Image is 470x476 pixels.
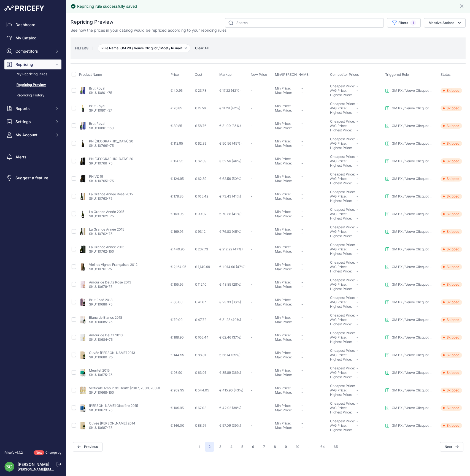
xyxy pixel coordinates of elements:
[4,69,61,79] a: My Repricing Rules
[89,139,133,143] a: PN [GEOGRAPHIC_DATA] 20
[219,124,241,128] span: € 31.09 (35%)
[238,442,247,452] button: Go to page 5
[330,137,355,141] a: Cheapest Price:
[89,421,135,425] a: Cuvée [PERSON_NAME] 2014
[330,331,355,335] a: Cheapest Price:
[225,18,384,28] input: Search
[275,126,301,130] div: Max Price:
[89,245,124,249] a: La Grande Année 2015
[441,158,462,164] span: Skipped
[330,207,355,212] a: Cheapest Price:
[89,161,112,165] a: SKU: 10766-75
[195,88,206,93] span: € 23.73
[330,243,355,247] a: Cheapest Price:
[301,157,303,161] span: -
[330,442,341,452] button: Go to page 65
[75,46,88,50] small: FILTERS
[251,88,252,93] span: -
[385,370,433,375] a: GM PX / Veuve Clicquot / Moët / Ruinart
[275,210,301,214] div: Min Price:
[251,141,252,145] span: -
[356,119,358,123] span: -
[330,93,352,97] a: Highest Price:
[392,282,433,287] p: GM PX / Veuve Clicquot / Moët / Ruinart
[385,300,433,304] a: GM PX / Veuve Clicquot / Moët / Ruinart
[301,232,303,236] span: -
[89,249,114,253] a: SKU: 10762-150
[4,104,61,113] button: Reports
[4,59,61,69] button: Repricing
[195,72,202,77] span: Cost
[89,157,133,161] a: PN [GEOGRAPHIC_DATA] 20
[356,243,358,247] span: -
[392,88,433,93] p: GM PX / Veuve Clicquot / Moët / Ruinart
[219,177,241,181] span: € 62.56 (50%)
[79,72,102,77] span: Product Name
[275,214,301,218] div: Max Price:
[301,121,303,126] span: -
[392,212,433,216] p: GM PX / Veuve Clicquot / Moët / Ruinart
[330,278,355,282] a: Cheapest Price:
[71,28,228,33] p: See how the prices in your catalog would be repriced according to your repricing rules.
[171,194,183,198] span: € 178.85
[275,174,301,179] div: Min Price:
[4,20,61,30] a: Dashboard
[171,124,182,128] span: € 89.85
[441,72,451,77] span: Status
[282,442,290,452] button: Go to page 9
[98,44,190,52] span: Rule Name: GM PX / Veuve Clicquot / Moët / Ruinart
[89,196,112,201] a: SKU: 10763-75
[330,269,352,273] a: Highest Price:
[330,124,356,128] div: AVG Price:
[356,199,358,203] span: -
[89,302,112,306] a: SKU: 10686-75
[89,126,114,130] a: SKU: 10801-150
[301,144,303,148] span: -
[171,212,183,216] span: € 169.95
[330,366,355,370] a: Cheapest Price:
[301,108,303,112] span: -
[195,194,208,198] span: € 105.42
[195,212,207,216] span: € 99.07
[171,229,183,234] span: € 169.95
[4,130,61,140] button: My Account
[392,388,433,393] p: GM PX / Veuve Clicquot / Moët / Ruinart
[392,370,433,375] p: GM PX / Veuve Clicquot / Moët / Ruinart
[356,207,358,212] span: -
[330,296,355,300] a: Cheapest Price:
[392,300,433,304] p: GM PX / Veuve Clicquot / Moët / Ruinart
[4,117,61,127] button: Settings
[330,102,355,106] a: Cheapest Price:
[385,229,433,234] a: GM PX / Veuve Clicquot / Moët / Ruinart
[385,177,433,181] a: GM PX / Veuve Clicquot / Moët / Ruinart
[385,265,433,269] a: GM PX / Veuve Clicquot / Moët / Ruinart
[89,351,135,355] a: Cuvée [PERSON_NAME] 2013
[251,177,252,181] span: -
[392,265,433,269] p: GM PX / Veuve Clicquot / Moët / Ruinart
[385,194,433,199] a: GM PX / Veuve Clicquot / Moët / Ruinart
[392,229,433,234] p: GM PX / Veuve Clicquot / Moët / Ruinart
[219,159,241,163] span: € 52.56 (46%)
[385,423,433,428] a: GM PX / Veuve Clicquot / Moët / Ruinart
[4,46,61,56] button: Competitors
[301,192,303,196] span: -
[441,106,462,111] span: Skipped
[330,146,352,150] a: Highest Price:
[18,467,130,471] a: [PERSON_NAME][EMAIL_ADDRESS][DOMAIN_NAME][PERSON_NAME]
[385,141,433,146] a: GM PX / Veuve Clicquot / Moët / Ruinart
[356,128,358,132] span: -
[317,442,328,452] button: Go to page 64
[275,108,301,113] div: Max Price:
[330,229,356,234] div: AVG Price:
[275,196,301,201] div: Max Price:
[195,141,206,145] span: € 62.39
[195,124,206,128] span: € 58.76
[330,419,355,423] a: Cheapest Price:
[330,340,352,344] a: Highest Price:
[71,18,114,26] h2: Repricing Preview
[251,124,252,128] span: -
[219,141,242,145] span: € 50.56 (45%)
[4,20,61,444] nav: Sidebar
[356,234,358,238] span: -
[356,124,358,128] span: -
